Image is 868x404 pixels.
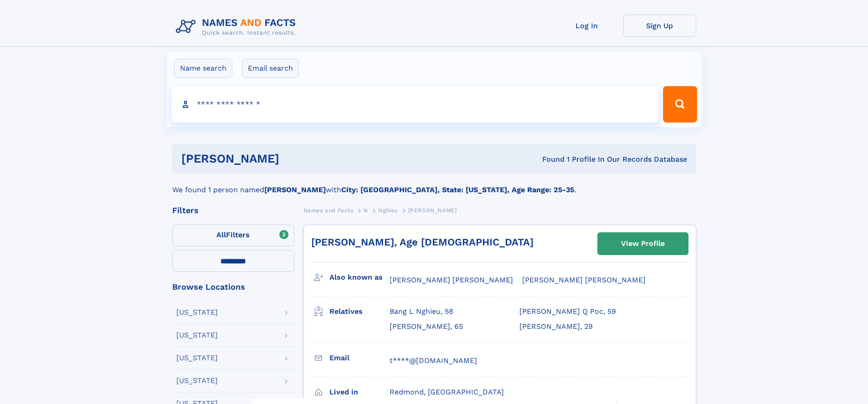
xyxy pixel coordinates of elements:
b: [PERSON_NAME] [264,185,326,194]
a: [PERSON_NAME], Age [DEMOGRAPHIC_DATA] [311,236,534,248]
h1: [PERSON_NAME] [181,153,411,164]
span: Redmond, [GEOGRAPHIC_DATA] [390,388,504,396]
img: Logo Names and Facts [172,15,303,39]
span: [PERSON_NAME] [PERSON_NAME] [522,276,646,284]
a: Names and Facts [303,205,354,216]
input: search input [171,86,659,123]
label: Email search [242,59,299,78]
a: Bang L Nghieu, 58 [390,307,453,317]
a: [PERSON_NAME], 29 [519,322,593,332]
label: Name search [174,59,232,78]
h3: Email [329,350,390,366]
div: [US_STATE] [176,309,218,316]
div: [US_STATE] [176,354,218,362]
a: N [364,205,368,216]
div: [US_STATE] [176,377,218,384]
div: [US_STATE] [176,332,218,339]
div: We found 1 person named with . [172,174,696,195]
div: View Profile [621,233,665,254]
span: [PERSON_NAME] [PERSON_NAME] [390,276,513,284]
a: [PERSON_NAME], 65 [390,322,463,332]
a: Sign Up [623,15,696,37]
a: [PERSON_NAME] Q Poc, 59 [519,307,616,317]
span: [PERSON_NAME] [408,207,457,214]
h3: Relatives [329,304,390,319]
b: City: [GEOGRAPHIC_DATA], State: [US_STATE], Age Range: 25-35 [341,185,574,194]
div: Browse Locations [172,283,294,291]
span: All [216,230,226,239]
span: N [364,207,368,214]
div: Filters [172,206,294,215]
a: View Profile [598,233,688,255]
button: Search Button [663,86,697,123]
span: Nghieu [378,207,398,214]
div: Found 1 Profile In Our Records Database [411,154,687,164]
h3: Lived in [329,384,390,400]
label: Filters [172,225,294,246]
a: Nghieu [378,205,398,216]
a: Log In [550,15,623,37]
h3: Also known as [329,270,390,285]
